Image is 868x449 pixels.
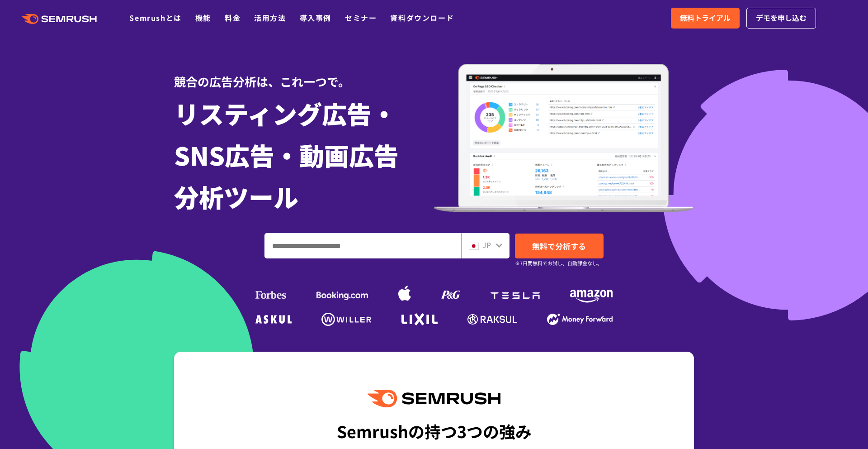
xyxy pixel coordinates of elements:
h1: リスティング広告・ SNS広告・動画広告 分析ツール [174,92,434,217]
small: ※7日間無料でお試し。自動課金なし。 [515,259,602,267]
span: 無料で分析する [532,240,586,252]
a: Semrushとは [129,12,181,23]
a: 機能 [195,12,211,23]
a: デモを申し込む [746,8,816,29]
div: 競合の広告分析は、これ一つで。 [174,59,434,90]
span: JP [482,239,491,250]
a: 無料トライアル [671,8,740,29]
span: 無料トライアル [680,12,731,24]
a: 料金 [225,12,241,23]
a: 資料ダウンロード [390,12,454,23]
a: 活用方法 [254,12,286,23]
div: Semrushの持つ3つの強み [337,414,532,448]
a: セミナー [345,12,377,23]
img: Semrush [368,390,500,407]
a: 導入事例 [300,12,331,23]
span: デモを申し込む [756,12,807,24]
input: ドメイン、キーワードまたはURLを入力してください [265,234,461,258]
a: 無料で分析する [515,234,604,258]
